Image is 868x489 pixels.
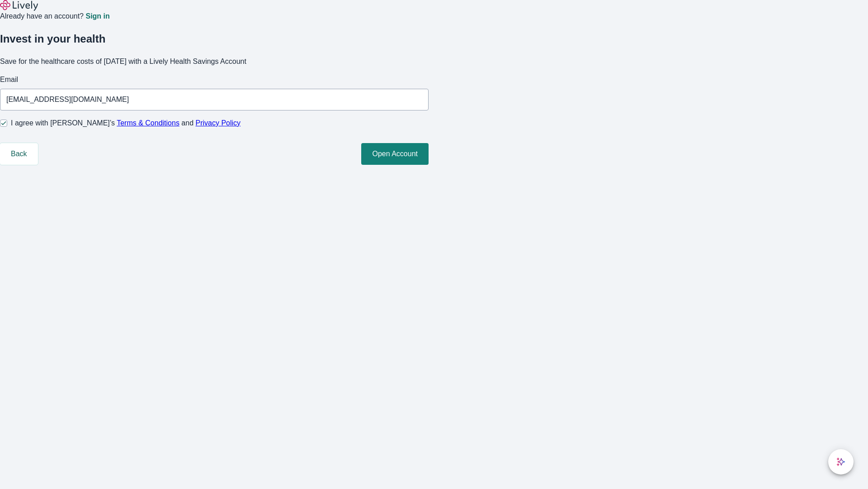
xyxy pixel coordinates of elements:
a: Privacy Policy [196,119,241,127]
a: Terms & Conditions [117,119,179,127]
a: Sign in [85,13,109,20]
svg: Lively AI Assistant [836,457,845,466]
span: I agree with [PERSON_NAME]’s and [11,118,241,129]
button: chat [828,449,854,475]
button: Open Account [361,143,429,165]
